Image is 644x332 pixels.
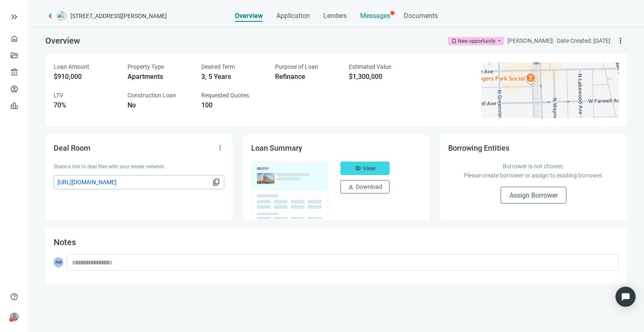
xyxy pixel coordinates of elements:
[10,68,16,76] span: account_balance
[615,287,636,307] div: Open Intercom Messenger
[127,101,191,110] div: No
[356,183,382,190] span: Download
[275,73,339,81] div: Refinance
[448,144,509,152] span: Borrowing Entities
[127,63,164,70] span: Property Type
[45,36,80,46] span: Overview
[501,187,566,204] button: Assign Borrower
[54,92,63,99] span: LTV
[9,12,19,22] button: keyboard_double_arrow_right
[45,11,55,21] a: keyboard_arrow_left
[70,12,167,20] span: [STREET_ADDRESS][PERSON_NAME]
[458,37,496,45] div: New opportunity
[54,237,76,247] span: Notes
[349,73,413,81] div: $1,300,000
[457,171,610,180] p: Please create borrower or assign to existing borrower.
[355,165,361,172] span: visibility
[509,191,558,199] span: Assign Borrower
[10,293,18,301] span: help
[404,12,438,20] span: Documents
[54,63,89,70] span: Loan Amount
[127,92,176,99] span: Construction Loan
[251,144,302,152] span: Loan Summary
[235,12,263,20] span: Overview
[201,101,265,110] div: 100
[54,101,117,110] div: 70%
[54,257,63,267] span: AM
[201,92,249,99] span: Requested Quotes
[349,63,391,70] span: Estimated Value
[54,73,117,81] div: $910,000
[54,164,165,170] span: Share a link to deal files with your lender network.
[457,162,610,171] p: Borrower is not chosen.
[614,34,627,47] button: more_vert
[557,36,610,45] div: Date Created: [DATE]
[616,37,625,45] span: more_vert
[201,63,235,70] span: Desired Term
[249,159,331,221] img: dealOverviewImg
[276,12,310,20] span: Application
[363,165,376,172] span: View
[451,38,457,44] span: bookmark
[54,144,91,152] span: Deal Room
[507,36,553,45] div: [PERSON_NAME] |
[348,183,354,190] span: download
[340,162,390,175] button: visibilityView
[340,180,390,193] button: downloadDownload
[127,73,191,81] div: Apartments
[57,178,210,187] span: [URL][DOMAIN_NAME]
[360,12,390,20] span: Messages
[57,11,67,21] img: deal-logo
[212,178,221,186] span: content_copy
[216,144,224,152] span: more_vert
[213,141,227,154] button: more_vert
[10,313,18,321] span: person
[275,63,318,70] span: Purpose of Loan
[323,12,347,20] span: Lenders
[201,73,265,81] div: 3, 5 Years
